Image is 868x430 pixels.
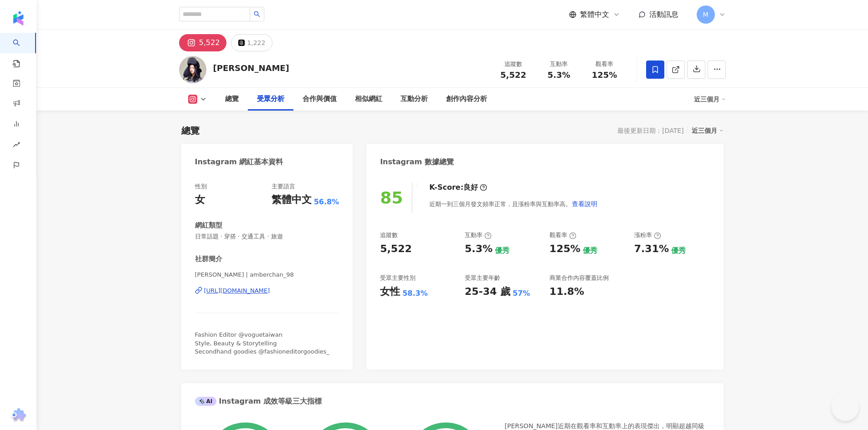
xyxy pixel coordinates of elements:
div: 優秀 [583,246,597,256]
div: 性別 [195,182,207,191]
div: 總覽 [225,94,239,105]
span: M [703,10,708,20]
div: 85 [380,188,403,207]
div: 最後更新日期：[DATE] [617,127,683,134]
div: 5,522 [380,242,412,256]
div: 繁體中文 [272,193,312,207]
span: 活動訊息 [649,10,678,19]
div: 追蹤數 [380,231,398,239]
span: 5.3% [548,71,570,80]
span: 繁體中文 [580,10,609,20]
div: 近期一到三個月發文頻率正常，且漲粉率與互動率高。 [429,195,598,213]
img: chrome extension [10,408,27,423]
div: [URL][DOMAIN_NAME] [204,287,270,295]
div: 受眾主要年齡 [465,274,500,282]
span: search [254,11,260,17]
div: 互動分析 [401,94,428,105]
span: 125% [592,71,617,80]
span: 5,522 [500,70,526,80]
div: 125% [550,242,580,256]
div: 觀看率 [550,231,576,239]
div: 11.8% [550,285,584,299]
div: 商業合作內容覆蓋比例 [550,274,609,282]
span: 56.8% [314,197,339,207]
div: 女 [195,193,205,207]
div: K-Score : [429,182,487,192]
span: rise [13,136,20,156]
button: 查看說明 [571,195,598,213]
div: 創作內容分析 [446,94,487,105]
div: 近三個月 [694,92,726,106]
div: 追蹤數 [496,60,531,69]
div: Instagram 數據總覽 [380,157,454,167]
div: 互動率 [465,231,492,239]
div: 近三個月 [692,125,724,137]
button: 5,522 [179,34,227,51]
span: Fashion Editor @voguetaiwan Style, Beauty & Storytelling Secondhand goodies @fashioneditorgoodies_ [195,331,329,354]
div: 58.3% [402,288,428,298]
div: Instagram 網紅基本資料 [195,157,283,167]
div: 互動率 [542,60,576,69]
div: 57% [513,288,530,298]
div: 25-34 歲 [465,285,510,299]
div: 總覽 [181,124,200,137]
div: 優秀 [495,246,509,256]
div: 相似網紅 [355,94,382,105]
a: [URL][DOMAIN_NAME] [195,287,339,295]
span: 日常話題 · 穿搭 · 交通工具 · 旅遊 [195,233,339,241]
div: 優秀 [671,246,686,256]
iframe: Help Scout Beacon - Open [832,394,859,421]
button: 1,222 [231,34,272,51]
div: Instagram 成效等級三大指標 [195,396,322,406]
div: 5.3% [465,242,493,256]
div: [PERSON_NAME] [213,62,289,74]
a: search [13,33,31,68]
span: 查看說明 [572,200,597,207]
div: 受眾主要性別 [380,274,416,282]
div: 合作與價值 [303,94,337,105]
div: 女性 [380,285,400,299]
div: 5,522 [199,36,220,49]
div: 1,222 [247,36,265,49]
div: 社群簡介 [195,254,222,264]
img: logo icon [11,11,26,25]
div: 觀看率 [587,60,622,69]
div: AI [195,397,217,406]
div: 漲粉率 [634,231,661,239]
div: 網紅類型 [195,221,222,230]
span: [PERSON_NAME] | amberchan_98 [195,271,339,279]
div: 主要語言 [272,182,295,191]
div: 7.31% [634,242,669,256]
div: 受眾分析 [257,94,284,105]
div: 良好 [463,182,478,192]
img: KOL Avatar [179,56,206,83]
